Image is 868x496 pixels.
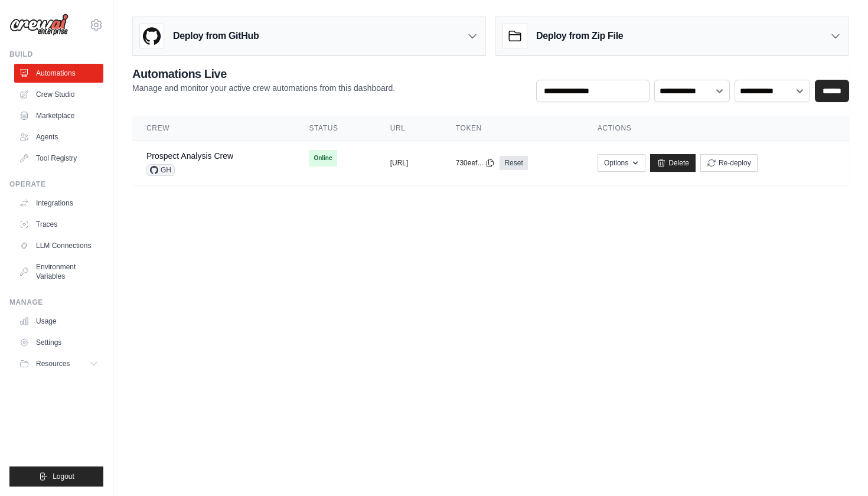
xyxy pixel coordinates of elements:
[598,154,645,172] button: Options
[456,158,495,168] button: 730eef...
[132,66,395,82] h2: Automations Live
[14,64,103,83] a: Automations
[536,29,623,43] h3: Deploy from Zip File
[9,50,103,59] div: Build
[132,82,395,94] p: Manage and monitor your active crew automations from this dashboard.
[173,29,259,43] h3: Deploy from GitHub
[376,116,442,141] th: URL
[14,236,103,255] a: LLM Connections
[309,150,337,167] span: Online
[146,151,233,161] a: Prospect Analysis Crew
[442,116,583,141] th: Token
[650,154,696,172] a: Delete
[53,472,74,481] span: Logout
[295,116,376,141] th: Status
[14,333,103,352] a: Settings
[14,149,103,168] a: Tool Registry
[14,85,103,104] a: Crew Studio
[14,128,103,146] a: Agents
[140,24,164,48] img: GitHub Logo
[9,180,103,189] div: Operate
[9,14,68,36] img: Logo
[132,116,295,141] th: Crew
[700,154,758,172] button: Re-deploy
[14,257,103,286] a: Environment Variables
[9,466,103,487] button: Logout
[9,298,103,307] div: Manage
[14,106,103,125] a: Marketplace
[36,359,70,368] span: Resources
[14,312,103,331] a: Usage
[583,116,849,141] th: Actions
[14,215,103,234] a: Traces
[14,194,103,213] a: Integrations
[146,164,175,176] span: GH
[500,156,527,170] a: Reset
[14,354,103,373] button: Resources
